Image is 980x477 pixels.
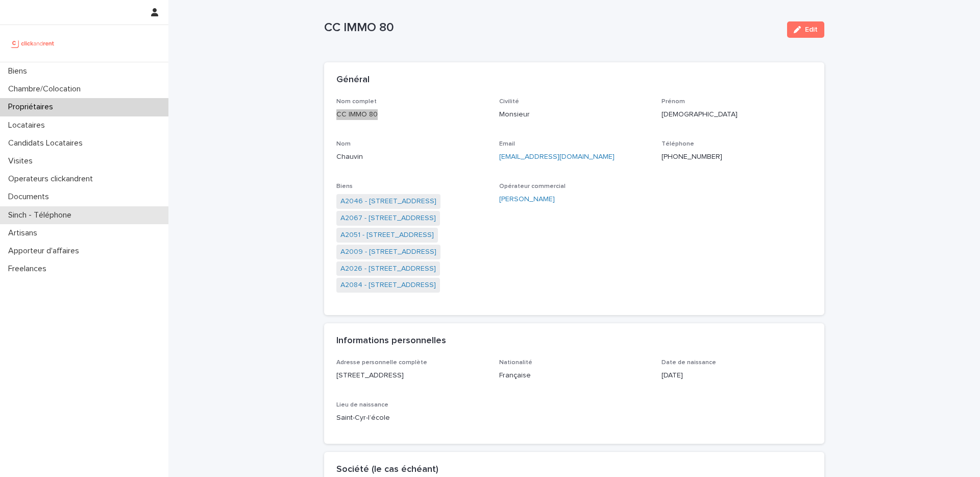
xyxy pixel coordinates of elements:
[336,152,487,162] p: Chauvin
[340,280,436,291] a: A2084 - [STREET_ADDRESS]
[4,102,61,112] p: Propriétaires
[336,370,487,381] p: [STREET_ADDRESS]
[4,192,57,202] p: Documents
[4,246,87,256] p: Apporteur d'affaires
[499,153,615,160] a: [EMAIL_ADDRESS][DOMAIN_NAME]
[499,183,566,189] span: Opérateur commercial
[661,152,812,162] p: [PHONE_NUMBER]
[336,464,438,475] h2: Société (le cas échéant)
[499,99,519,105] span: Civilité
[8,33,58,54] img: UCB0brd3T0yccxBKYDjQ
[340,213,436,224] a: A2067 - [STREET_ADDRESS]
[4,66,35,76] p: Biens
[4,156,41,166] p: Visites
[661,141,694,147] span: Téléphone
[4,228,45,238] p: Artisans
[805,26,818,33] span: Edit
[499,141,515,147] span: Email
[499,194,555,205] a: [PERSON_NAME]
[340,247,436,257] a: A2009 - [STREET_ADDRESS]
[661,360,716,366] span: Date de naissance
[4,264,55,274] p: Freelances
[336,360,427,366] span: Adresse personnelle complète
[336,413,487,423] p: Saint-Cyr-l’école
[661,99,685,105] span: Prénom
[499,360,532,366] span: Nationalité
[336,99,377,105] span: Nom complet
[336,183,353,189] span: Biens
[661,370,812,381] p: [DATE]
[336,109,487,120] p: CC IMMO 80
[340,230,434,241] a: A2051 - [STREET_ADDRESS]
[499,370,650,381] p: Française
[324,20,779,35] p: CC IMMO 80
[340,196,436,207] a: A2046 - [STREET_ADDRESS]
[4,84,89,94] p: Chambre/Colocation
[340,264,436,274] a: A2026 - [STREET_ADDRESS]
[4,138,91,148] p: Candidats Locataires
[499,109,650,120] p: Monsieur
[4,121,53,130] p: Locataires
[336,75,370,86] h2: Général
[4,210,80,220] p: Sinch - Téléphone
[787,21,824,38] button: Edit
[661,109,812,120] p: [DEMOGRAPHIC_DATA]
[4,174,101,184] p: Operateurs clickandrent
[336,336,446,347] h2: Informations personnelles
[336,402,388,408] span: Lieu de naissance
[336,141,351,147] span: Nom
